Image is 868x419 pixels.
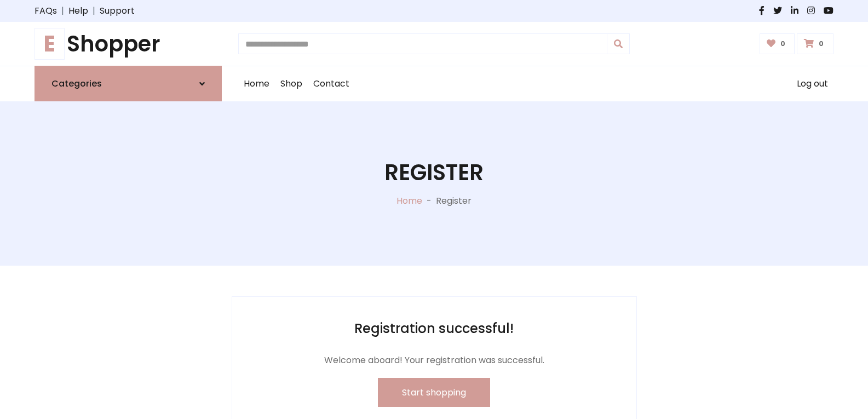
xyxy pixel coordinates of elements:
[57,4,68,18] span: |
[308,66,355,101] a: Contact
[396,194,422,207] a: Home
[275,66,308,101] a: Shop
[791,66,833,101] a: Log out
[816,39,826,49] span: 0
[422,194,436,208] p: -
[35,4,57,18] a: FAQs
[760,33,795,54] a: 0
[384,159,484,186] h1: Register
[35,31,222,57] a: EShopper
[378,378,490,407] button: Start shopping
[778,39,788,49] span: 0
[436,194,472,208] p: Register
[797,33,833,54] a: 0
[68,4,88,18] a: Help
[51,78,102,89] h6: Categories
[35,31,222,57] h1: Shopper
[324,354,544,367] span: Welcome aboard! Your registration was successful.
[354,319,514,338] h2: Registration successful!
[35,66,222,101] a: Categories
[238,66,275,101] a: Home
[35,28,65,60] span: E
[100,4,135,18] a: Support
[88,4,100,18] span: |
